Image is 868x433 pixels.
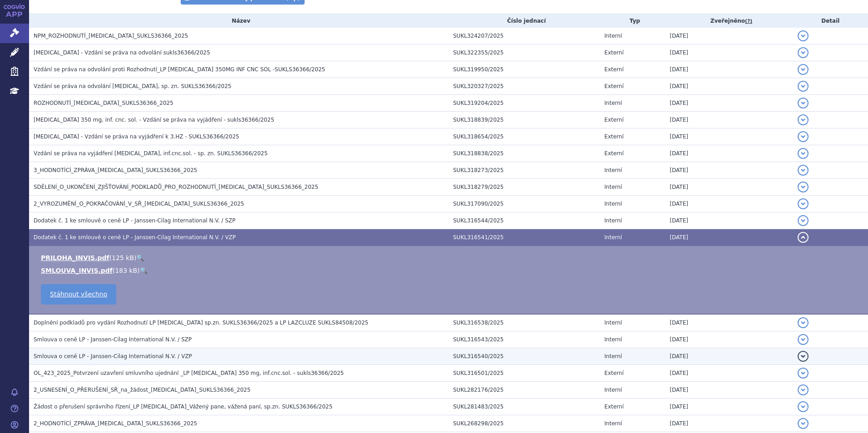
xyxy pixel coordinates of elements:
[449,365,600,382] td: SUKL316501/2025
[29,14,449,28] th: Název
[600,14,665,28] th: Typ
[34,83,232,89] span: Vzdání se práva na odvolání RYBREVANT, sp. zn. SUKLS36366/2025
[665,179,793,196] td: [DATE]
[449,44,600,61] td: SUKL322355/2025
[449,415,600,432] td: SUKL268298/2025
[665,331,793,348] td: [DATE]
[41,253,859,262] li: ( )
[604,33,622,39] span: Interní
[604,420,622,427] span: Interní
[665,365,793,382] td: [DATE]
[449,61,600,78] td: SUKL319950/2025
[798,384,809,395] button: detail
[798,317,809,328] button: detail
[604,150,623,157] span: Externí
[665,415,793,432] td: [DATE]
[449,28,600,44] td: SUKL324207/2025
[112,254,134,261] span: 125 kB
[665,112,793,128] td: [DATE]
[798,81,809,92] button: detail
[604,217,622,224] span: Interní
[34,336,192,343] span: Smlouva o ceně LP - Janssen-Cilag International N.V. / SZP
[798,401,809,412] button: detail
[34,353,192,359] span: Smlouva o ceně LP - Janssen-Cilag International N.V. / VZP
[41,266,859,275] li: ( )
[449,348,600,365] td: SUKL316540/2025
[449,212,600,229] td: SUKL316544/2025
[604,320,622,326] span: Interní
[604,387,622,393] span: Interní
[745,18,752,25] abbr: (?)
[798,232,809,243] button: detail
[41,254,109,261] a: PRILOHA_INVIS.pdf
[665,212,793,229] td: [DATE]
[665,128,793,145] td: [DATE]
[34,133,239,140] span: RYBREVANT - Vzdání se práva na vyjádření k 3.HZ - SUKLS36366/2025
[604,353,622,359] span: Interní
[34,184,318,190] span: SDĚLENÍ_O_UKONČENÍ_ZJIŠŤOVÁNÍ_PODKLADŮ_PRO_ROZHODNUTÍ_RYBREVANT_SUKLS36366_2025
[665,314,793,331] td: [DATE]
[604,167,622,173] span: Interní
[798,198,809,209] button: detail
[793,14,868,28] th: Detail
[604,133,623,140] span: Externí
[798,165,809,176] button: detail
[665,61,793,78] td: [DATE]
[798,148,809,159] button: detail
[798,334,809,345] button: detail
[604,370,623,376] span: Externí
[798,64,809,75] button: detail
[665,78,793,95] td: [DATE]
[449,78,600,95] td: SUKL320327/2025
[604,201,622,207] span: Interní
[665,229,793,246] td: [DATE]
[34,370,344,376] span: OL_423_2025_Potvrzení uzavření smluvního ujednání _LP RYBREVANT 350 mg, inf.cnc.sol. - sukls36366...
[34,49,210,56] span: RYBREVANT - Vzdání se práva na odvolání sukls36366/2025
[604,49,623,56] span: Externí
[449,179,600,196] td: SUKL318279/2025
[41,284,116,305] a: Stáhnout všechno
[34,201,244,207] span: 2_VYROZUMĚNÍ_O_POKRAČOVÁNÍ_V_SŘ_RYBREVANT_SUKLS36366_2025
[604,83,623,89] span: Externí
[798,418,809,429] button: detail
[449,331,600,348] td: SUKL316543/2025
[798,30,809,41] button: detail
[34,66,325,73] span: Vzdání se práva na odvolání proti Rozhodnutí_LP RYBREVANT 350MG INF CNC SOL -SUKLS36366/2025
[798,98,809,108] button: detail
[449,145,600,162] td: SUKL318838/2025
[115,267,137,274] span: 183 kB
[665,162,793,179] td: [DATE]
[798,131,809,142] button: detail
[136,254,144,261] a: 🔍
[604,117,623,123] span: Externí
[34,117,274,123] span: RYBREVANT 350 mg, inf. cnc. sol. - Vzdání se práva na vyjádření - sukls36366/2025
[34,403,332,410] span: Žádost o přerušení správního řízení_LP RYBREVANT_Vážený pane, vážená paní, sp.zn. SUKLS36366/2025
[665,382,793,399] td: [DATE]
[449,112,600,128] td: SUKL318839/2025
[34,150,268,157] span: Vzdání se práva na vyjádření RYBREVANT, inf.cnc.sol. - sp. zn. SUKLS36366/2025
[798,114,809,125] button: detail
[798,368,809,379] button: detail
[449,162,600,179] td: SUKL318273/2025
[449,229,600,246] td: SUKL316541/2025
[798,215,809,226] button: detail
[665,28,793,44] td: [DATE]
[449,128,600,145] td: SUKL318654/2025
[798,351,809,362] button: detail
[449,399,600,415] td: SUKL281483/2025
[798,47,809,58] button: detail
[665,348,793,365] td: [DATE]
[449,314,600,331] td: SUKL316538/2025
[140,267,148,274] a: 🔍
[34,234,236,241] span: Dodatek č. 1 ke smlouvě o ceně LP - Janssen-Cilag International N.V. / VZP
[665,14,793,28] th: Zveřejněno
[604,100,622,106] span: Interní
[34,33,188,39] span: NPM_ROZHODNUTÍ_RYBREVANT_SUKLS36366_2025
[665,95,793,112] td: [DATE]
[665,145,793,162] td: [DATE]
[41,267,113,274] a: SMLOUVA_INVIS.pdf
[665,399,793,415] td: [DATE]
[449,382,600,399] td: SUKL282176/2025
[449,14,600,28] th: Číslo jednací
[34,217,236,224] span: Dodatek č. 1 ke smlouvě o ceně LP - Janssen-Cilag International N.V. / SZP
